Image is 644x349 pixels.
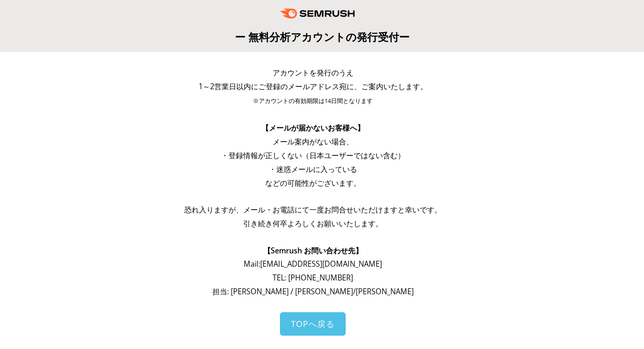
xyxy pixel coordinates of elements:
span: メール案内がない場合、 [273,137,353,147]
span: 恐れ入りますが、メール・お電話にて一度お問合せいただけますと幸いです。 [184,205,442,215]
span: などの可能性がございます。 [265,178,361,188]
span: ※アカウントの有効期限は14日間となります [253,97,373,105]
span: 担当: [PERSON_NAME] / [PERSON_NAME]/[PERSON_NAME] [212,286,414,297]
span: Mail: [EMAIL_ADDRESS][DOMAIN_NAME] [244,259,382,269]
span: 【Semrush お問い合わせ先】 [263,246,363,256]
span: ー 無料分析アカウントの発行受付ー [235,29,410,44]
span: ・登録情報が正しくない（日本ユーザーではない含む） [221,150,405,160]
a: TOPへ戻る [280,312,346,336]
span: 【メールが届かないお客様へ】 [262,123,365,133]
span: TEL: [PHONE_NUMBER] [273,273,353,283]
span: TOPへ戻る [291,318,335,329]
span: アカウントを発行のうえ [273,68,353,78]
span: 1～2営業日以内にご登録のメールアドレス宛に、ご案内いたします。 [199,81,427,92]
span: 引き続き何卒よろしくお願いいたします。 [243,218,383,229]
span: ・迷惑メールに入っている [269,164,357,174]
